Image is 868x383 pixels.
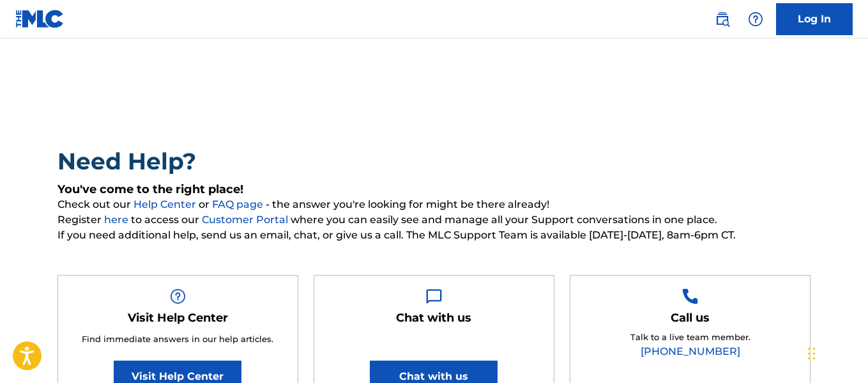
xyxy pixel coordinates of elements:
p: Talk to a live team member. [630,331,750,344]
img: Help Box Image [170,288,186,304]
a: Help Center [133,198,199,210]
a: Public Search [710,6,735,32]
span: Register to access our where you can easily see and manage all your Support conversations in one ... [57,212,811,228]
iframe: Chat Widget [804,322,868,383]
h5: Chat with us [396,311,471,325]
img: help [748,12,763,27]
span: Find immediate answers in our help articles. [82,334,273,344]
div: Help [743,6,768,32]
a: [PHONE_NUMBER] [641,345,740,357]
img: search [715,12,730,27]
a: FAQ page [212,198,266,210]
a: Customer Portal [202,214,291,226]
div: Widget de chat [804,322,868,383]
img: Help Box Image [682,288,698,304]
img: MLC Logo [15,10,65,28]
span: Check out our or - the answer you're looking for might be there already! [57,197,811,212]
a: here [104,214,131,226]
h5: You've come to the right place! [57,182,811,197]
div: Arrastar [808,334,816,373]
img: Help Box Image [426,288,442,304]
a: Log In [776,3,853,35]
h5: Call us [671,311,710,325]
h5: Visit Help Center [128,311,228,325]
h2: Need Help? [57,147,811,176]
span: If you need additional help, send us an email, chat, or give us a call. The MLC Support Team is a... [57,228,811,243]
